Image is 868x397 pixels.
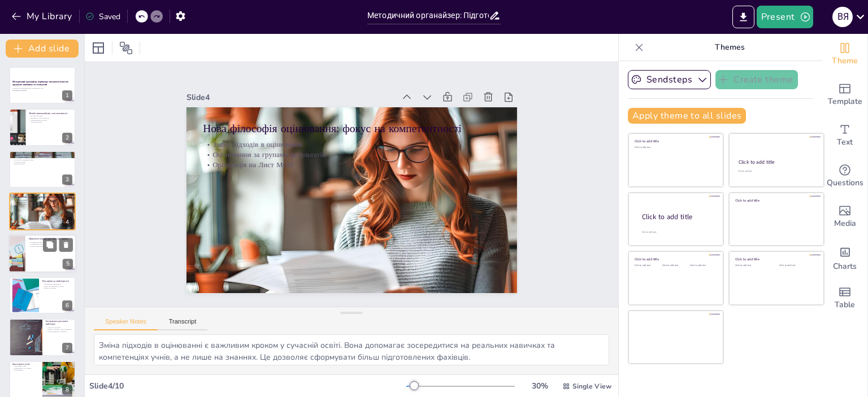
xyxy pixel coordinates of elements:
[12,362,39,365] p: Інвестиція в успіх
[8,234,76,273] div: 5
[29,243,73,245] p: Рекомендація МОН
[690,264,715,267] div: Click to add text
[12,154,72,157] p: Фундамент нашої роботи: від планів до конспектів
[822,75,867,115] div: Add ready made slides
[29,115,72,117] p: Вітання учасників
[635,146,715,149] div: Click to add text
[9,193,76,230] div: 4
[12,365,39,367] p: Інвестиція в учнів
[89,39,107,57] div: Layout
[628,70,711,89] button: Sendsteps
[46,320,72,326] p: Інструменти для нашої майстерні
[12,203,72,206] p: Орієнтація на Лист МОН
[12,199,72,202] p: Зміна підходів в оцінюванні
[12,367,39,369] p: Майстерність, а не оцінка
[94,318,158,330] button: Speaker Notes
[732,6,754,28] button: Export to PowerPoint
[46,329,72,331] p: Техніка "Дві зірки і одне побажання"
[642,212,714,222] div: Click to add title
[822,156,867,197] div: Get real-time input from your audience
[526,381,553,391] div: 30 %
[42,283,72,285] p: Формувальне оцінювання
[833,260,857,273] span: Charts
[648,34,811,61] p: Themes
[59,238,73,251] button: Delete Slide
[158,318,208,330] button: Transcript
[89,381,406,391] div: Slide 4 / 10
[42,280,72,283] p: Від оцінки до майстерності
[642,231,713,234] div: Click to add body
[628,108,746,124] button: Apply theme to all slides
[9,319,76,356] div: 7
[834,217,856,230] span: Media
[29,117,72,119] p: Важливість роботи вчителів
[209,106,506,152] p: Нова філософія оцінювання: фокус на компетентності
[12,159,72,161] p: Гнучкість календарних планів
[635,257,715,261] div: Click to add title
[205,145,502,186] p: Орієнтація на Лист МОН
[662,264,688,267] div: Click to add text
[62,133,72,143] div: 2
[832,6,853,28] button: В Я
[822,237,867,278] div: Add charts and graphs
[822,278,867,319] div: Add a table
[62,300,72,311] div: 6
[12,369,39,371] p: Наставництво
[29,119,72,121] p: Підсумки минулого року
[12,88,72,90] p: Готовність до викликів нового навчального року
[8,7,77,25] button: My Library
[12,161,72,163] p: Конспекти уроків
[738,170,813,173] div: Click to add text
[822,34,867,75] div: Change the overall theme
[827,177,863,189] span: Questions
[572,382,611,391] span: Single View
[739,159,814,165] div: Click to add title
[367,7,489,24] input: Insert title
[29,245,73,247] p: Моделі оцінювання
[735,257,816,261] div: Click to add title
[757,6,813,28] button: Present
[29,111,72,115] p: Новий навчальний рік: нові можливості
[12,89,72,91] p: Generated with [URL]
[29,121,72,123] p: Мета презентації
[46,326,72,329] p: Техніка "Світлофор"
[6,40,79,58] button: Add slide
[822,115,867,156] div: Add text boxes
[42,287,72,290] p: Фокус на прогресі
[822,197,867,237] div: Add images, graphics, shapes or video
[43,238,57,251] button: Duplicate Slide
[42,285,72,287] p: Діалог між вчителем та учнем
[62,90,72,101] div: 1
[62,343,72,353] div: 7
[715,70,798,89] button: Create theme
[207,124,504,165] p: Зміна підходів в оцінюванні
[196,75,404,108] div: Slide 4
[9,67,76,104] div: 1
[62,385,72,395] div: 8
[12,201,72,203] p: Оцінювання за групами результатів
[119,41,133,55] span: Position
[832,7,853,27] div: В Я
[94,334,609,365] textarea: Зміна підходів в оцінюванні є важливим кроком у сучасній освіті. Вона допомагає зосередитися на р...
[635,264,660,267] div: Click to add text
[62,217,72,227] div: 4
[29,241,73,243] p: Поточна ситуація
[779,264,815,267] div: Click to add text
[832,55,858,67] span: Theme
[9,108,76,146] div: 2
[835,299,855,311] span: Table
[635,139,715,143] div: Click to add title
[837,136,853,149] span: Text
[12,195,72,199] p: Нова філософія оцінювання: фокус на компетентності
[9,151,76,188] div: 3
[12,80,68,86] strong: Методичний органайзер керівника спільноти вчителів трудового навчання та технологій
[9,277,76,314] div: 6
[735,264,771,267] div: Click to add text
[735,198,816,202] div: Click to add title
[63,259,73,269] div: 5
[29,237,73,241] p: Практичні поради щодо фіксації оцінок
[12,157,72,159] p: Документація як "дорожня карта"
[828,95,862,108] span: Template
[46,331,72,333] p: Самооцінювання та рефлексія
[85,11,120,22] div: Saved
